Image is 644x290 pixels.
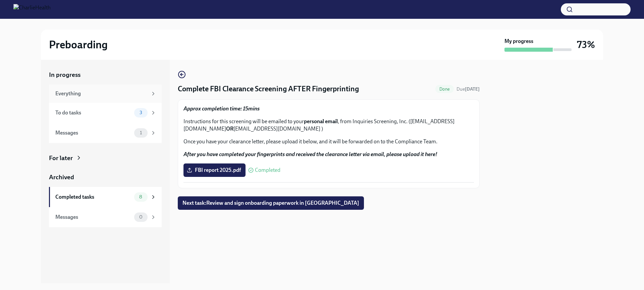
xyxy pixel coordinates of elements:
span: Next task : Review and sign onboarding paperwork in [GEOGRAPHIC_DATA] [182,200,359,206]
strong: [DATE] [465,86,480,92]
span: Done [435,87,454,92]
strong: personal email [304,118,338,125]
a: Archived [49,173,162,182]
a: Completed tasks8 [49,187,162,207]
strong: My progress [504,38,533,45]
img: CharlieHealth [13,4,51,15]
a: Messages1 [49,123,162,143]
p: Instructions for this screening will be emailed to your , from Inquiries Screening, Inc. ([EMAIL_... [183,118,474,133]
strong: Approx completion time: 15mins [183,105,260,112]
span: 0 [135,214,147,220]
label: FBI report 2025.pdf [183,163,246,177]
h2: Preboarding [49,38,108,51]
div: Messages [55,213,131,221]
button: Next task:Review and sign onboarding paperwork in [GEOGRAPHIC_DATA] [178,196,364,210]
p: Once you have your clearance letter, please upload it below, and it will be forwarded on to the C... [183,138,474,145]
a: Messages0 [49,207,162,227]
a: For later [49,154,162,162]
div: For later [49,154,73,162]
span: August 14th, 2025 08:00 [457,86,480,92]
strong: After you have completed your fingerprints and received the clearance letter via email, please up... [183,151,437,157]
span: 8 [135,194,146,199]
span: Due [457,86,480,92]
div: Completed tasks [55,193,131,201]
span: Completed [255,167,280,173]
span: 1 [136,130,146,135]
a: To do tasks3 [49,103,162,123]
a: In progress [49,70,162,79]
span: FBI report 2025.pdf [188,167,241,174]
div: To do tasks [55,109,131,116]
h4: Complete FBI Clearance Screening AFTER Fingerprinting [178,84,359,94]
div: Messages [55,129,131,137]
div: Everything [55,90,148,97]
h3: 73% [577,39,595,51]
a: Everything [49,85,162,103]
strong: OR [226,126,233,132]
span: 3 [136,110,146,115]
